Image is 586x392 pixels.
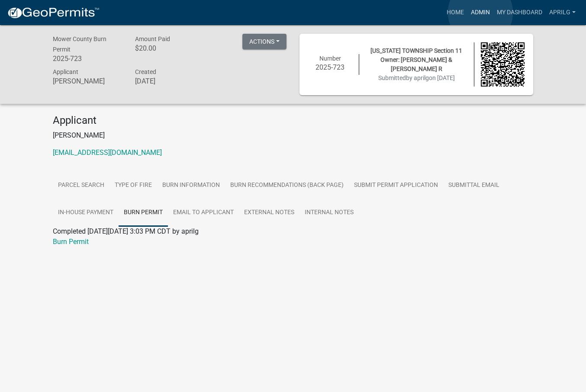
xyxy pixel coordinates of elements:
[225,172,349,199] a: Burn Recommendations (Back Page)
[135,44,204,52] h6: $20.00
[467,4,493,21] a: Admin
[378,74,455,81] span: Submitted on [DATE]
[168,199,239,227] a: Email to Applicant
[242,34,287,49] button: Actions
[119,199,168,227] a: Burn Permit
[53,130,533,141] p: [PERSON_NAME]
[406,74,429,81] span: by aprilg
[135,35,170,42] span: Amount Paid
[443,172,505,199] a: Submittal Email
[53,199,119,227] a: In-House Payment
[481,42,525,87] img: QR code
[349,172,443,199] a: Submit Permit Application
[135,68,156,75] span: Created
[53,114,533,127] h4: Applicant
[493,4,546,21] a: My Dashboard
[308,63,352,71] h6: 2025-723
[319,55,341,62] span: Number
[135,77,204,85] h6: [DATE]
[53,55,122,63] h6: 2025-723
[109,172,157,199] a: Type Of Fire
[546,4,579,21] a: aprilg
[53,238,89,246] a: Burn Permit
[299,199,359,227] a: Internal Notes
[53,68,78,75] span: Applicant
[53,35,106,53] span: Mower County Burn Permit
[370,47,462,72] span: [US_STATE] TOWNSHIP Section 11 Owner: [PERSON_NAME] & [PERSON_NAME] R
[157,172,225,199] a: Burn Information
[53,227,199,235] span: Completed [DATE][DATE] 3:03 PM CDT by aprilg
[443,4,467,21] a: Home
[53,77,122,85] h6: [PERSON_NAME]
[53,172,109,199] a: Parcel search
[239,199,299,227] a: External Notes
[53,148,162,157] a: [EMAIL_ADDRESS][DOMAIN_NAME]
